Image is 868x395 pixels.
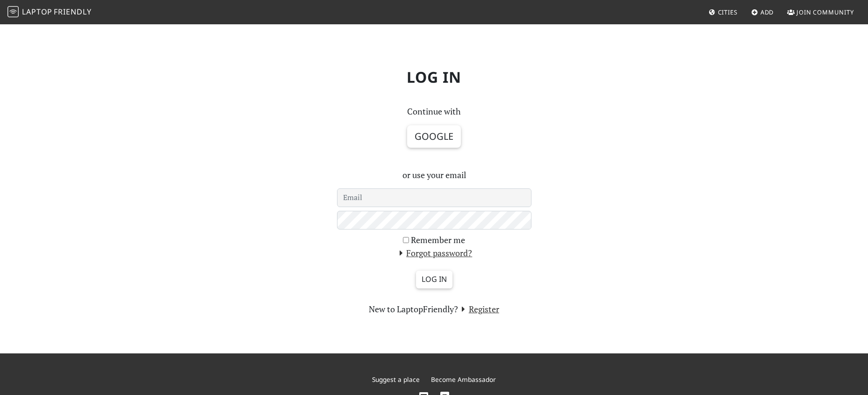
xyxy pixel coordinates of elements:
a: Forgot password? [396,247,473,259]
span: Laptop [22,7,52,17]
a: Join Community [783,4,858,21]
p: or use your email [337,168,531,182]
a: LaptopFriendly LaptopFriendly [7,4,92,21]
img: LaptopFriendly [7,6,19,17]
section: New to LaptopFriendly? [337,302,531,316]
a: Register [458,303,499,315]
input: Email [337,188,531,207]
label: Remember me [411,233,465,247]
a: Become Ambassador [431,375,496,384]
input: Log in [416,271,452,288]
span: Join Community [796,8,854,16]
span: Add [760,8,774,16]
span: Cities [718,8,738,16]
a: Add [747,4,778,21]
button: Google [407,125,461,148]
h1: Log in [126,61,743,93]
span: Friendly [54,7,91,17]
a: Cities [705,4,741,21]
p: Continue with [337,105,531,118]
a: Suggest a place [372,375,420,384]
